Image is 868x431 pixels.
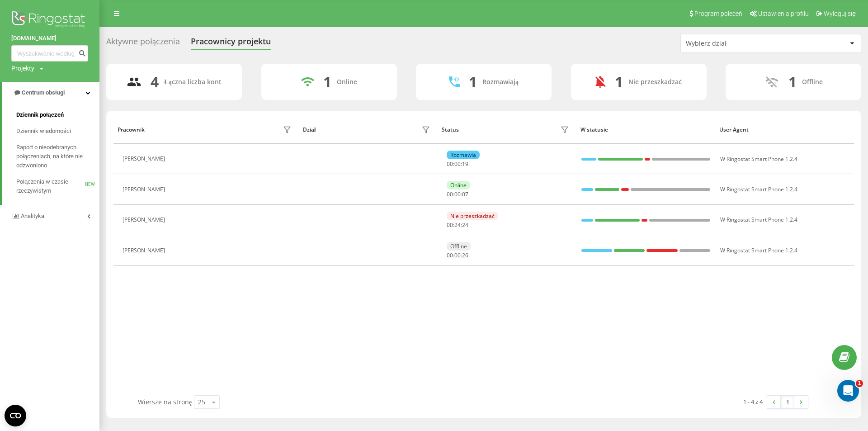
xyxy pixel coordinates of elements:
span: Połączenia w czasie rzeczywistym [16,177,85,195]
div: : : [447,191,468,198]
input: Wyszukiwanie według numeru [11,45,88,62]
div: 1 [615,73,623,90]
div: : : [447,222,468,228]
button: Open CMP widget [5,405,26,426]
div: Online [337,78,357,86]
span: W Ringostat Smart Phone 1.2.4 [720,185,797,193]
span: W Ringostat Smart Phone 1.2.4 [720,216,797,223]
div: : : [447,252,468,259]
span: 24 [454,221,461,229]
span: Program poleceń [694,10,742,17]
a: 1 [781,396,794,408]
span: Dziennik wiadomości [16,127,71,136]
span: W Ringostat Smart Phone 1.2.4 [720,246,797,254]
span: Raport o nieodebranych połączeniach, na które nie odzwoniono [16,143,95,170]
span: Ustawienia profilu [758,10,809,17]
span: Analityka [21,213,44,219]
span: 00 [447,160,453,168]
div: Offline [802,78,823,86]
div: Nie przeszkadzać [628,78,682,86]
a: Dziennik wiadomości [16,123,99,139]
div: 1 - 4 z 4 [743,397,763,406]
img: Ringostat logo [11,9,88,32]
div: Nie przeszkadzać [447,212,498,220]
div: Status [442,127,459,133]
span: 1 [856,380,863,387]
span: 24 [462,221,468,229]
div: Pracownicy projektu [191,37,271,51]
span: 00 [447,251,453,259]
span: Wiersze na stronę [138,398,192,406]
span: 00 [447,190,453,198]
div: Aktywne połączenia [106,37,180,51]
span: Wyloguj się [824,10,856,17]
div: [PERSON_NAME] [123,156,167,162]
div: Rozmawiają [482,78,519,86]
a: Centrum obsługi [2,82,99,104]
span: 00 [454,190,461,198]
div: Łączna liczba kont [164,78,221,86]
a: Dziennik połączeń [16,107,99,123]
span: 19 [462,160,468,168]
a: [DOMAIN_NAME] [11,34,88,43]
div: : : [447,161,468,167]
div: [PERSON_NAME] [123,217,167,223]
div: Online [447,181,470,189]
span: 07 [462,190,468,198]
div: 1 [469,73,477,90]
div: 25 [198,398,205,407]
a: Raport o nieodebranych połączeniach, na które nie odzwoniono [16,139,99,174]
div: Projekty [11,64,34,73]
div: User Agent [719,127,849,133]
div: Wybierz dział [686,40,794,47]
div: W statusie [580,127,711,133]
div: [PERSON_NAME] [123,247,167,254]
div: [PERSON_NAME] [123,186,167,193]
span: 26 [462,251,468,259]
div: 1 [788,73,797,90]
iframe: Intercom live chat [837,380,859,402]
div: Pracownik [118,127,145,133]
span: W Ringostat Smart Phone 1.2.4 [720,155,797,163]
span: Centrum obsługi [22,89,65,96]
span: 00 [447,221,453,229]
span: 00 [454,251,461,259]
div: 4 [151,73,159,90]
div: Offline [447,242,471,251]
div: 1 [323,73,331,90]
span: 00 [454,160,461,168]
div: Rozmawia [447,151,480,159]
a: Połączenia w czasie rzeczywistymNEW [16,174,99,199]
span: Dziennik połączeń [16,110,64,119]
div: Dział [303,127,316,133]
